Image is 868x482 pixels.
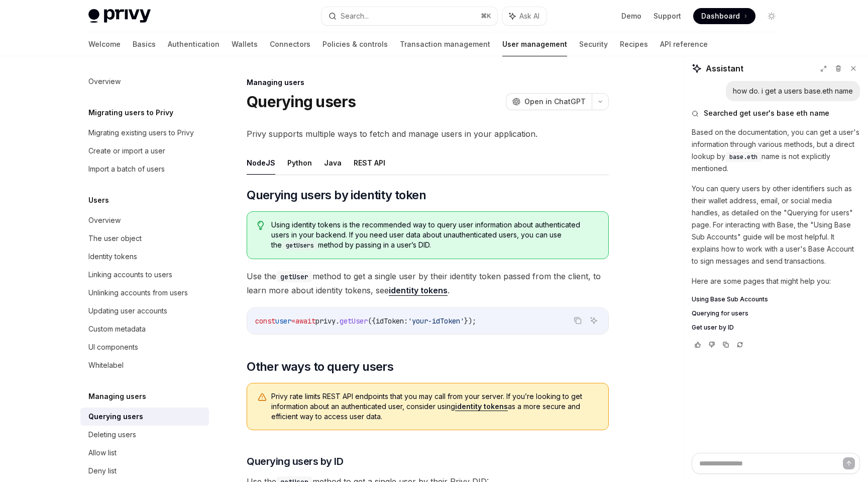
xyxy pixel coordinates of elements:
span: privy [315,316,336,326]
div: Deny list [88,465,117,477]
a: API reference [660,32,708,56]
a: Security [579,32,608,56]
a: Get user by ID [692,324,860,332]
a: Whitelabel [80,356,209,374]
a: Deny list [80,462,209,480]
img: light logo [88,9,151,23]
span: 'your-idToken' [408,316,464,326]
span: Ask AI [519,11,539,21]
div: Custom metadata [88,323,146,335]
button: Send message [843,457,855,469]
a: Overview [80,211,209,229]
span: ⌘ K [481,12,491,20]
button: Search...⌘K [321,7,497,25]
a: Unlinking accounts from users [80,284,209,302]
div: Whitelabel [88,359,124,371]
svg: Tip [257,221,264,230]
a: Policies & controls [322,32,388,56]
a: UI components [80,338,209,356]
a: Overview [80,72,209,91]
button: REST API [354,151,385,175]
div: Migrating existing users to Privy [88,127,194,139]
div: Querying users [88,411,143,423]
a: Identity tokens [80,248,209,266]
button: Searched get user's base eth name [692,108,860,118]
a: Transaction management [400,32,490,56]
svg: Warning [257,392,267,403]
span: Use the method to get a single user by their identity token passed from the client, to learn more... [247,269,609,297]
button: Open in ChatGPT [506,93,592,110]
a: User management [502,32,567,56]
a: The user object [80,229,209,248]
a: Demo [621,11,641,21]
a: Wallets [232,32,258,56]
span: Dashboard [701,11,740,21]
div: Overview [88,75,121,88]
a: identity tokens [389,285,448,296]
a: Basics [133,32,156,56]
span: Querying for users [692,309,748,317]
span: Searched get user's base eth name [704,108,829,118]
a: Authentication [168,32,220,56]
button: Copy the contents from the code block [571,314,584,327]
span: ({ [368,316,376,326]
div: Updating user accounts [88,305,167,317]
button: Ask AI [502,7,547,25]
button: Ask AI [587,314,600,327]
a: Connectors [270,32,310,56]
a: Create or import a user [80,142,209,160]
span: Using Base Sub Accounts [692,295,768,303]
a: Updating user accounts [80,302,209,320]
a: Querying for users [692,309,860,317]
div: Overview [88,214,121,226]
div: Identity tokens [88,251,137,263]
span: Querying users by identity token [247,187,426,203]
span: Querying users by ID [247,454,343,468]
a: Migrating existing users to Privy [80,124,209,142]
a: Custom metadata [80,320,209,338]
div: The user object [88,232,142,245]
span: Assistant [706,62,743,74]
a: Linking accounts to users [80,266,209,284]
button: Java [324,151,342,175]
div: Create or import a user [88,145,165,157]
div: Linking accounts to users [88,269,172,281]
h1: Querying users [247,93,356,111]
a: Allow list [80,444,209,462]
button: Python [287,151,312,175]
a: Welcome [88,32,121,56]
div: Search... [341,10,369,22]
a: Support [654,11,681,21]
span: idToken: [376,316,408,326]
a: Deleting users [80,426,209,444]
span: await [295,316,315,326]
h5: Migrating users to Privy [88,107,173,119]
code: getUser [276,271,312,282]
span: = [291,316,295,326]
span: Other ways to query users [247,359,393,375]
a: Import a batch of users [80,160,209,178]
span: const [255,316,275,326]
span: }); [464,316,476,326]
span: Privy supports multiple ways to fetch and manage users in your application. [247,127,609,141]
a: Dashboard [693,8,755,24]
h5: Users [88,194,109,206]
a: identity tokens [455,402,508,411]
button: Toggle dark mode [764,8,780,24]
div: Unlinking accounts from users [88,287,188,299]
p: You can query users by other identifiers such as their wallet address, email, or social media han... [692,183,860,267]
a: Recipes [620,32,648,56]
span: Privy rate limits REST API endpoints that you may call from your server. If you’re looking to get... [271,391,598,422]
span: user [275,316,291,326]
div: how do. i get a users base.eth name [733,86,853,96]
a: Querying users [80,408,209,426]
p: Here are some pages that might help you: [692,275,860,287]
span: Using identity tokens is the recommended way to query user information about authenticated users ... [271,220,598,251]
span: Get user by ID [692,324,734,332]
span: Open in ChatGPT [524,97,586,107]
div: Allow list [88,447,117,459]
div: UI components [88,341,138,353]
span: getUser [340,316,368,326]
button: NodeJS [247,151,275,175]
h5: Managing users [88,390,146,403]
